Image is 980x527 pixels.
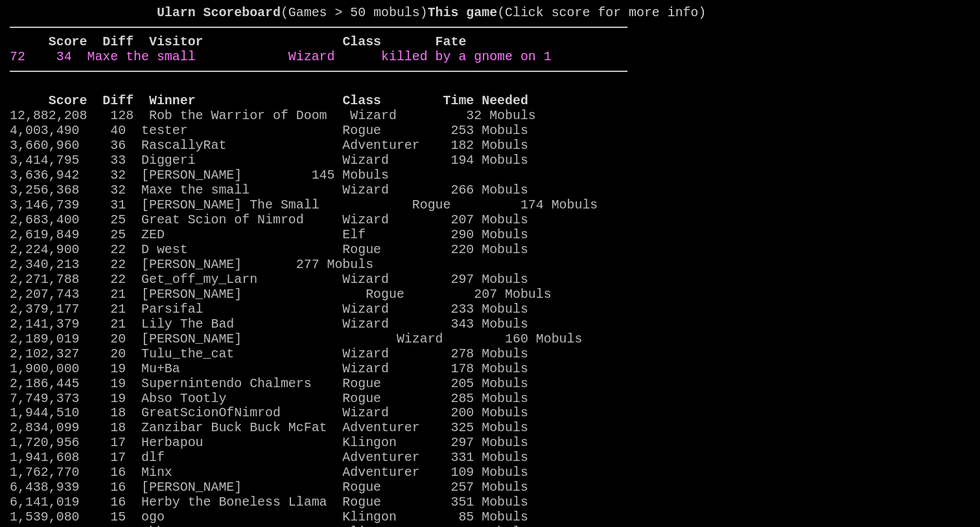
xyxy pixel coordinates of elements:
[10,331,582,346] a: 2,189,019 20 [PERSON_NAME] Wizard 160 Mobuls
[10,450,528,465] a: 1,941,608 17 dlf Adventurer 331 Mobuls
[10,465,528,480] a: 1,762,770 16 Minx Adventurer 109 Mobuls
[10,346,528,361] a: 2,102,327 20 Tulu_the_cat Wizard 278 Mobuls
[10,153,528,168] a: 3,414,795 33 Diggeri Wizard 194 Mobuls
[10,108,536,123] a: 12,882,208 128 Rob the Warrior of Doom Wizard 32 Mobuls
[10,257,373,272] a: 2,340,213 22 [PERSON_NAME] 277 Mobuls
[10,495,528,510] a: 6,141,019 16 Herby the Boneless Llama Rogue 351 Mobuls
[49,93,528,108] b: Score Diff Winner Class Time Needed
[10,123,528,138] a: 4,003,490 40 tester Rogue 253 Mobuls
[10,49,552,64] a: 72 34 Maxe the small Wizard killed by a gnome on 1
[10,212,528,227] a: 2,683,400 25 Great Scion of Nimrod Wizard 207 Mobuls
[10,420,528,435] a: 2,834,099 18 Zanzibar Buck Buck McFat Adventurer 325 Mobuls
[10,435,528,450] a: 1,720,956 17 Herbapou Klingon 297 Mobuls
[10,317,528,331] a: 2,141,379 21 Lily The Bad Wizard 343 Mobuls
[10,138,528,153] a: 3,660,960 36 RascallyRat Adventurer 182 Mobuls
[428,5,497,20] b: This game
[10,287,552,302] a: 2,207,743 21 [PERSON_NAME] Rogue 207 Mobuls
[10,376,528,391] a: 2,186,445 19 Supernintendo Chalmers Rogue 205 Mobuls
[10,227,528,242] a: 2,619,849 25 ZED Elf 290 Mobuls
[10,197,598,212] a: 3,146,739 31 [PERSON_NAME] The Small Rogue 174 Mobuls
[10,242,528,257] a: 2,224,900 22 D west Rogue 220 Mobuls
[10,361,528,376] a: 1,900,000 19 Mu+Ba Wizard 178 Mobuls
[10,168,389,183] a: 3,636,942 32 [PERSON_NAME] 145 Mobuls
[10,391,528,406] a: 7,749,373 19 Abso Tootly Rogue 285 Mobuls
[10,480,528,495] a: 6,438,939 16 [PERSON_NAME] Rogue 257 Mobuls
[10,272,528,287] a: 2,271,788 22 Get_off_my_Larn Wizard 297 Mobuls
[10,183,528,197] a: 3,256,368 32 Maxe the small Wizard 266 Mobuls
[157,5,281,20] b: Ularn Scoreboard
[49,34,467,49] b: Score Diff Visitor Class Fate
[10,405,528,420] a: 1,944,510 18 GreatScionOfNimrod Wizard 200 Mobuls
[10,302,528,317] a: 2,379,177 21 Parsifal Wizard 233 Mobuls
[10,5,627,500] larn: (Games > 50 mobuls) (Click score for more info) Click on a score for more information ---- Reload...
